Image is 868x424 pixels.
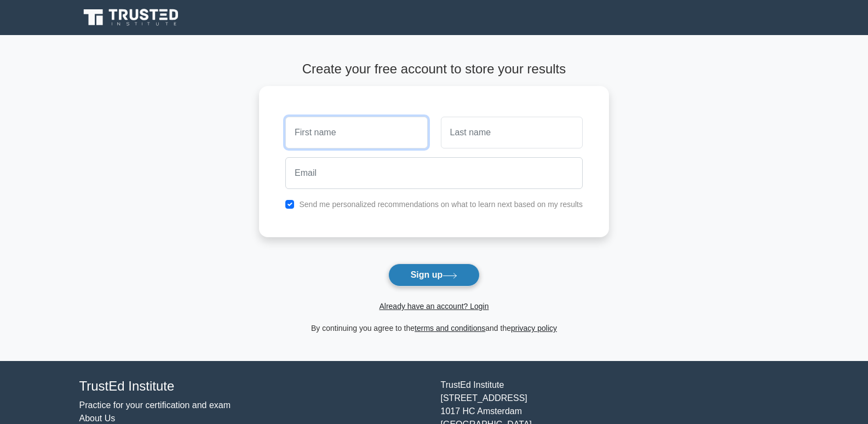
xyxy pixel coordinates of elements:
[285,117,427,148] input: First name
[285,157,583,189] input: Email
[79,379,428,394] h4: TrustEd Institute
[79,414,116,423] a: About Us
[388,263,480,287] button: Sign up
[259,61,609,77] h4: Create your free account to store your results
[511,324,557,333] a: privacy policy
[252,322,616,335] div: By continuing you agree to the and the
[79,400,231,410] a: Practice for your certification and exam
[415,324,485,333] a: terms and conditions
[379,302,488,311] a: Already have an account? Login
[299,200,583,209] label: Send me personalized recommendations on what to learn next based on my results
[441,117,583,148] input: Last name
